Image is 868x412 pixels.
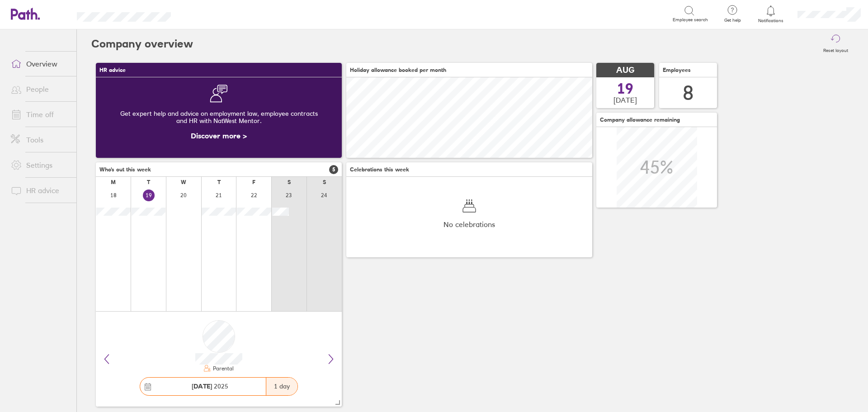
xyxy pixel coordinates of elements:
[111,179,116,185] div: M
[350,166,409,173] span: Celebrations this week
[613,96,637,104] span: [DATE]
[818,29,854,58] button: Reset layout
[217,179,221,185] div: T
[663,67,691,73] span: Employees
[617,81,633,96] span: 19
[91,29,193,58] h2: Company overview
[211,365,234,372] div: Parental
[4,131,76,149] a: Tools
[756,18,786,24] span: Notifications
[4,55,76,73] a: Overview
[323,179,326,185] div: S
[600,117,680,123] span: Company allowance remaining
[4,156,76,174] a: Settings
[616,66,634,75] span: AUG
[673,17,708,23] span: Employee search
[350,67,446,73] span: Holiday allowance booked per month
[818,45,854,53] label: Reset layout
[4,80,76,98] a: People
[288,179,291,185] div: S
[4,105,76,123] a: Time off
[329,165,338,174] span: 5
[683,81,693,104] div: 8
[147,179,150,185] div: T
[181,179,186,185] div: W
[192,383,228,390] span: 2025
[191,131,247,140] a: Discover more >
[192,382,212,390] strong: [DATE]
[99,67,126,73] span: HR advice
[443,220,495,228] span: No celebrations
[103,103,335,132] div: Get expert help and advice on employment law, employee contracts and HR with NatWest Mentor.
[718,18,747,23] span: Get help
[99,166,151,173] span: Who's out this week
[266,378,297,395] div: 1 day
[4,181,76,199] a: HR advice
[252,179,255,185] div: F
[195,9,218,18] div: Search
[756,5,786,24] a: Notifications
